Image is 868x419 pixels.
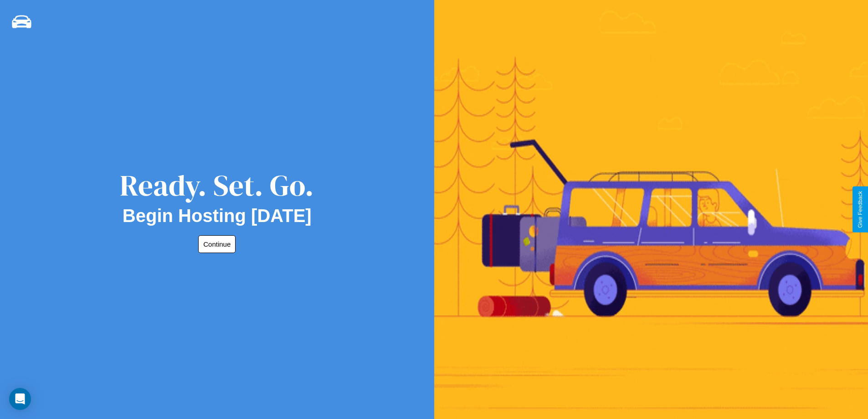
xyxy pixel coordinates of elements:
h2: Begin Hosting [DATE] [123,206,312,226]
button: Continue [198,235,236,253]
div: Give Feedback [857,191,863,228]
div: Ready. Set. Go. [120,165,314,206]
div: Open Intercom Messenger [9,388,31,410]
